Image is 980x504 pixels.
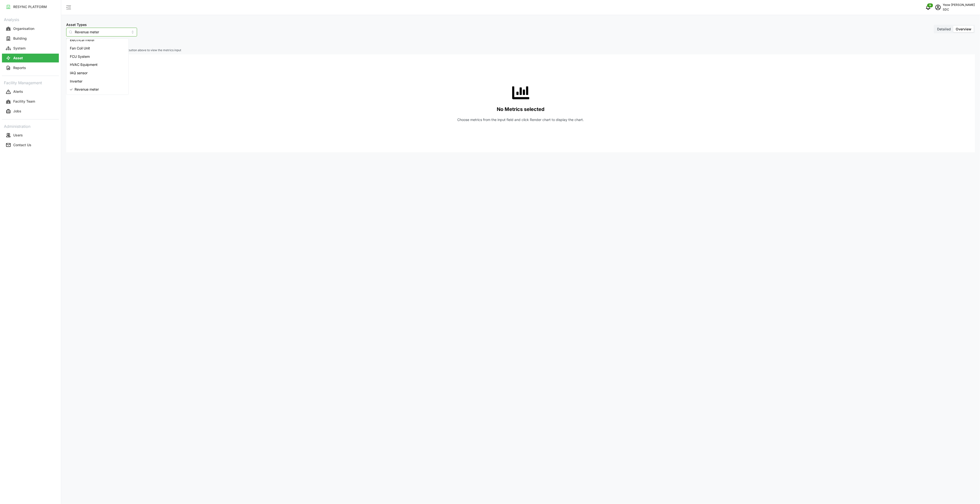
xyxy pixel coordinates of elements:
button: schedule [933,2,943,12]
a: RESYNC PLATFORM [2,2,59,12]
p: RESYNC PLATFORM [13,4,47,9]
button: Alerts [2,87,59,96]
p: Users [13,133,23,138]
a: Alerts [2,87,59,97]
span: 19 [929,4,932,7]
span: Overview [956,27,972,31]
span: Detailed [937,27,951,31]
p: Yeow [PERSON_NAME] [943,3,975,7]
p: Jobs [13,109,21,114]
span: Fan Coil Unit [70,46,90,51]
p: Analysis [2,16,59,23]
button: Building [2,34,59,43]
span: Revenue meter [75,87,99,92]
p: Organisation [13,26,34,31]
p: Reports [13,65,26,70]
p: No Metrics selected [497,105,545,113]
span: Electrical meter [70,37,95,43]
a: Reports [2,63,59,73]
a: Organisation [2,24,59,34]
a: Jobs [2,107,59,116]
button: Reports [2,63,59,72]
p: Contact Us [13,143,31,147]
button: Contact Us [2,141,59,149]
button: notifications [923,2,933,12]
button: System [2,44,59,53]
span: IAQ sensor [70,70,88,76]
button: Jobs [2,107,59,116]
p: Administration [2,122,59,130]
button: Facility Team [2,97,59,106]
a: System [2,43,59,53]
a: Asset [2,53,59,63]
span: HVAC Equipment [70,62,98,67]
button: Organisation [2,24,59,33]
span: FCU System [70,54,90,59]
p: Alerts [13,89,23,94]
p: Asset [13,56,23,60]
p: Facility Management [2,79,59,86]
button: RESYNC PLATFORM [2,2,59,11]
p: Facility Team [13,99,35,104]
a: Users [2,130,59,140]
p: SDC [943,7,975,12]
p: Building [13,36,27,41]
span: Inverter [70,79,82,84]
p: Choose metrics from the input field and click Render chart to display the chart. [458,117,584,122]
button: Users [2,131,59,140]
p: System [13,46,25,51]
a: Facility Team [2,97,59,107]
button: Asset [2,54,59,62]
p: Select items in the 'Select Locations/Assets' button above to view the metrics input [66,48,975,52]
label: Asset Types [66,22,87,27]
